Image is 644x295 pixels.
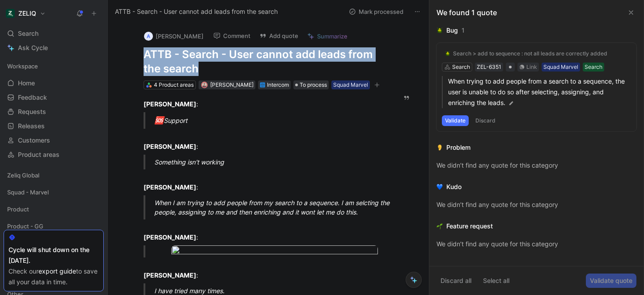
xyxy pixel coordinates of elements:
[4,202,104,219] div: Product
[267,80,289,89] div: Intercom
[144,261,384,280] div: :
[209,29,254,42] button: Comment
[436,223,443,229] img: 🌱
[210,81,254,88] span: [PERSON_NAME]
[453,50,607,57] div: Search > add to sequence : not all leads are correctly added
[18,93,47,102] span: Feedback
[4,134,104,147] a: Customers
[115,6,278,17] span: ATTB - Search - User cannot add leads from the search
[345,5,407,18] button: Mark processed
[462,25,465,36] div: 1
[4,41,104,55] a: Ask Cycle
[4,59,104,73] div: Workspace
[154,116,164,125] span: 🆘
[446,221,493,232] div: Feature request
[144,132,384,151] div: :
[255,29,302,42] button: Add quote
[436,27,443,34] img: 🪲
[586,274,636,288] button: Validate quote
[7,205,29,214] span: Product
[4,119,104,133] a: Releases
[436,184,443,190] img: 💙
[446,181,462,192] div: Kudo
[144,99,384,109] div: :
[154,157,395,167] div: Something isn't working
[144,32,153,41] div: A
[436,160,636,171] div: We didn’t find any quote for this category
[4,219,104,236] div: Product - GG
[144,271,196,279] strong: [PERSON_NAME]
[18,136,50,145] span: Customers
[4,169,104,182] div: Zeliq Global
[317,32,347,40] span: Summarize
[436,239,636,249] div: We didn’t find any quote for this category
[4,91,104,104] a: Feedback
[4,185,104,202] div: Squad - Marvel
[4,76,104,90] a: Home
[154,198,395,217] div: When I am trying to add people from my search to a sequence. I am selcting the people, assigning ...
[446,142,470,153] div: Problem
[18,107,46,116] span: Requests
[436,7,497,18] div: We found 1 quote
[4,148,104,161] a: Product areas
[8,244,99,266] div: Cycle will shut down on the [DATE].
[293,80,329,89] div: To process
[448,76,631,108] p: When trying to add people from a search to a sequence, the user is unable to do so after selectin...
[472,115,499,126] button: Discard
[144,233,196,241] strong: [PERSON_NAME]
[144,173,384,192] div: :
[18,28,38,39] span: Search
[7,62,38,71] span: Workspace
[202,82,207,87] img: avatar
[7,222,43,231] span: Product - GG
[436,274,475,288] button: Discard all
[18,150,59,159] span: Product areas
[4,7,48,20] button: ZELIQZELIQ
[436,199,636,210] div: We didn’t find any quote for this category
[442,48,610,59] button: 🪲Search > add to sequence : not all leads are correctly added
[442,115,469,126] button: Validate
[154,80,194,89] div: 4 Product areas
[4,219,104,233] div: Product - GG
[445,51,450,56] img: 🪲
[8,266,99,287] div: Check our to save all your data in time.
[508,100,514,106] img: pen.svg
[4,169,104,185] div: Zeliq Global
[38,267,76,275] a: export guide
[18,122,45,131] span: Releases
[7,171,39,180] span: Zeliq Global
[18,9,36,17] h1: ZELIQ
[154,115,395,126] div: Support
[303,30,352,42] button: Summarize
[144,47,384,76] h1: ATTB - Search - User cannot add leads from the search
[333,80,368,89] div: Squad Marvel
[144,100,196,108] strong: [PERSON_NAME]
[446,25,458,36] div: Bug
[4,105,104,118] a: Requests
[7,188,49,197] span: Squad - Marvel
[18,79,35,88] span: Home
[4,202,104,216] div: Product
[144,183,196,191] strong: [PERSON_NAME]
[144,143,196,150] strong: [PERSON_NAME]
[144,223,384,242] div: :
[140,29,208,43] button: A[PERSON_NAME]
[436,144,443,151] img: 👂
[6,9,15,18] img: ZELIQ
[300,80,327,89] span: To process
[18,42,48,53] span: Ask Cycle
[4,27,104,40] div: Search
[4,185,104,199] div: Squad - Marvel
[479,274,513,288] button: Select all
